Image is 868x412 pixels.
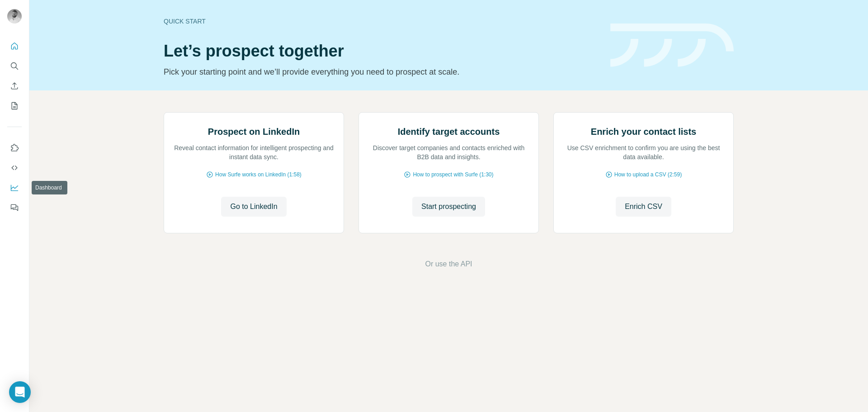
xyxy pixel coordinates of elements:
[7,98,22,114] button: My lists
[616,197,671,217] button: Enrich CSV
[7,38,22,54] button: Quick start
[7,180,22,196] button: Dashboard
[215,170,302,179] span: How Surfe works on LinkedIn (1:58)
[221,197,286,217] button: Go to LinkedIn
[7,58,22,74] button: Search
[412,197,485,217] button: Start prospecting
[398,125,500,138] h2: Identify target accounts
[413,170,493,179] span: How to prospect with Surfe (1:30)
[9,381,31,403] div: Open Intercom Messenger
[625,201,662,212] span: Enrich CSV
[7,9,22,24] img: Avatar
[591,125,696,138] h2: Enrich your contact lists
[164,42,599,60] h1: Let’s prospect together
[7,160,22,176] button: Use Surfe API
[208,125,300,138] h2: Prospect on LinkedIn
[610,24,734,67] img: banner
[7,199,22,216] button: Feedback
[230,201,277,212] span: Go to LinkedIn
[421,201,476,212] span: Start prospecting
[7,140,22,156] button: Use Surfe on LinkedIn
[368,143,529,161] p: Discover target companies and contacts enriched with B2B data and insights.
[425,259,472,270] button: Or use the API
[164,17,599,26] div: Quick start
[7,78,22,94] button: Enrich CSV
[164,66,599,78] p: Pick your starting point and we’ll provide everything you need to prospect at scale.
[614,170,682,179] span: How to upload a CSV (2:59)
[563,143,724,161] p: Use CSV enrichment to confirm you are using the best data available.
[173,143,335,161] p: Reveal contact information for intelligent prospecting and instant data sync.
